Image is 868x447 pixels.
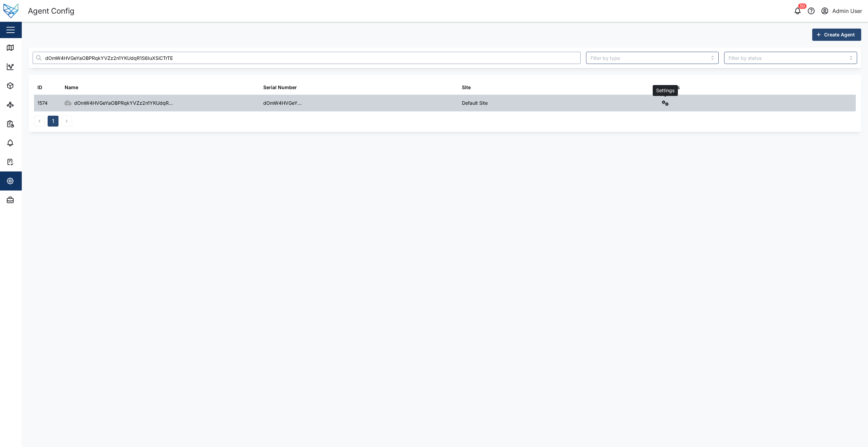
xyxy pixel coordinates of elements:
[263,84,297,91] div: Serial Number
[18,177,42,185] div: Settings
[37,84,42,91] div: ID
[832,7,862,15] div: Admin User
[798,3,807,9] div: 50
[812,29,861,41] button: Create Agent
[820,6,863,16] button: Admin User
[18,82,39,89] div: Assets
[28,5,74,17] div: Agent Config
[462,84,471,91] div: Site
[18,63,48,70] div: Dashboard
[18,158,36,166] div: Tasks
[586,52,719,64] input: Filter by type
[661,84,680,91] div: Settings
[18,120,41,128] div: Reports
[18,101,34,109] div: Sites
[74,99,173,107] div: dOmW4HVGeYaOBPRqkYVZz2n1YKUdqR...
[18,196,38,204] div: Admin
[65,84,78,91] div: Name
[3,3,18,18] img: Main Logo
[462,99,488,107] div: Default Site
[37,99,48,107] div: 1574
[724,52,857,64] input: Filter by status
[18,139,39,147] div: Alarms
[263,99,302,107] div: dOmW4HVGeY...
[48,116,59,127] button: 1
[18,44,33,51] div: Map
[824,29,855,40] span: Create Agent
[33,52,581,64] input: Search agent here...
